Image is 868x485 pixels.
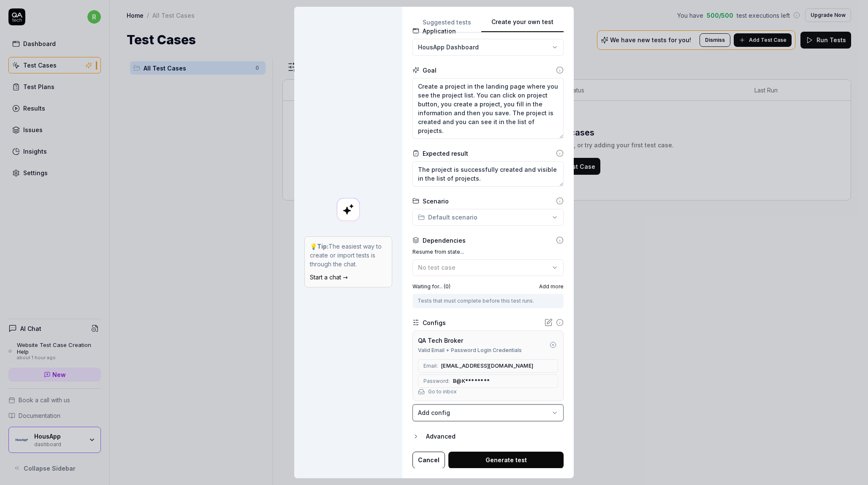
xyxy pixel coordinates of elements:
[539,283,564,290] span: Add more
[423,66,437,75] div: Goal
[418,213,477,222] div: Default scenario
[423,149,468,158] div: Expected result
[441,362,533,370] span: [EMAIL_ADDRESS][DOMAIN_NAME]
[418,388,457,396] button: Go to inbox
[412,452,445,469] button: Cancel
[423,377,450,385] span: Password:
[426,431,564,442] div: Advanced
[418,264,456,271] span: No test case
[448,452,564,469] button: Generate test
[481,17,564,33] button: Create your own test
[310,242,387,268] p: 💡 The easiest way to create or import tests is through the chat.
[423,236,466,245] div: Dependencies
[412,431,564,442] button: Advanced
[317,243,328,250] strong: Tip:
[418,347,522,354] div: Valid Email + Password Login Credentials
[412,209,564,226] button: Default scenario
[428,388,457,396] a: Go to inbox
[412,259,564,276] button: No test case
[310,274,348,281] a: Start a chat →
[412,39,564,56] button: HousApp Dashboard
[412,248,564,256] label: Resume from state...
[418,336,522,345] div: QA Tech Broker
[418,297,559,305] div: Tests that must complete before this test runs.
[423,362,438,370] span: Email:
[423,318,446,327] div: Configs
[412,17,481,33] button: Suggested tests
[418,43,479,51] span: HousApp Dashboard
[423,197,449,206] div: Scenario
[412,283,450,290] label: Waiting for... ( 0 )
